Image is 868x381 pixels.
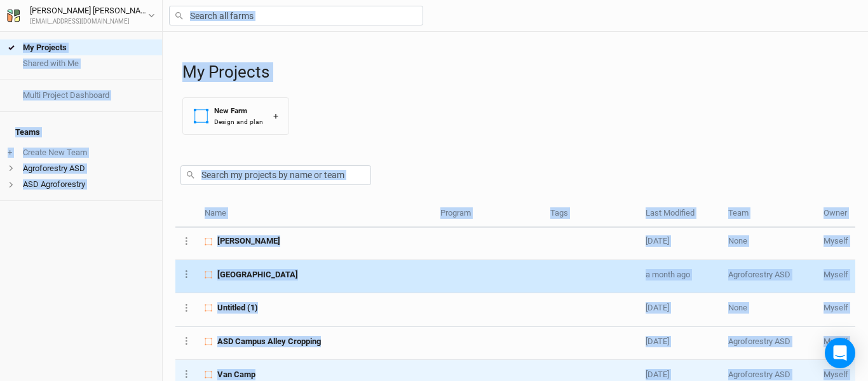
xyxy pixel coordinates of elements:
span: etweardy@asdevelop.org [824,370,848,379]
th: Last Modified [639,200,721,228]
div: + [273,109,278,123]
span: Sep 2, 2025 8:32 AM [646,236,669,246]
h1: My Projects [182,62,855,82]
span: etweardy@asdevelop.org [824,336,848,346]
span: Jul 22, 2025 11:23 AM [646,303,669,312]
input: Search all farms [169,6,423,25]
span: etweardy@asdevelop.org [824,270,848,279]
div: [PERSON_NAME] [PERSON_NAME] [30,4,148,17]
td: Agroforestry ASD [721,327,817,360]
div: Open Intercom Messenger [825,338,855,368]
span: Peace Hill Farm [217,269,298,281]
button: New FarmDesign and plan+ [182,97,289,135]
span: etweardy@asdevelop.org [824,236,848,246]
td: None [721,293,817,326]
td: Agroforestry ASD [721,260,817,293]
span: David Ryan [217,235,280,247]
div: Design and plan [214,117,263,127]
th: Owner [817,200,855,228]
div: [EMAIL_ADDRESS][DOMAIN_NAME] [30,17,148,27]
button: [PERSON_NAME] [PERSON_NAME][EMAIL_ADDRESS][DOMAIN_NAME] [6,4,156,27]
span: Aug 14, 2025 9:15 AM [646,270,690,279]
span: Untitled (1) [217,302,258,314]
th: Team [721,200,817,228]
th: Name [198,200,433,228]
td: None [721,226,817,260]
input: Search my projects by name or team [180,165,371,185]
span: ASD Campus Alley Cropping [217,336,321,347]
span: + [8,148,12,158]
th: Program [433,200,543,228]
div: New Farm [214,106,263,116]
span: Van Camp [217,369,255,380]
span: Jul 1, 2025 11:17 AM [646,336,669,346]
h4: Teams [8,120,154,145]
span: Apr 23, 2025 6:28 AM [646,370,669,379]
th: Tags [543,200,639,228]
span: etweardy@asdevelop.org [824,303,848,312]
